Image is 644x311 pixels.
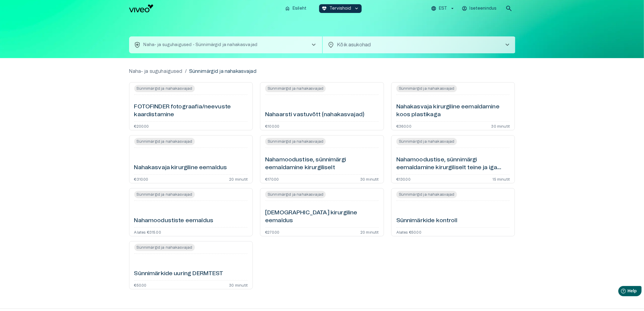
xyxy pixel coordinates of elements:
[134,103,248,119] h6: FOTOFINDER fotograafia/neevuste kaardistamine
[265,124,279,128] p: €100.00
[391,135,515,183] a: Open service booking details
[322,6,327,11] span: ecg_heart
[265,209,379,225] h6: [DEMOGRAPHIC_DATA] kirurgiline eemaldus
[134,41,141,48] span: health_and_safety
[134,124,149,128] p: €200.00
[493,177,510,181] p: 15 minutit
[134,138,195,145] span: Sünnimärgid ja nahakasvajad
[329,5,351,12] p: Tervishoid
[597,284,644,300] iframe: Help widget launcher
[461,4,498,13] button: Iseteenindus
[360,230,379,234] p: 20 minutit
[134,217,214,225] h6: Nahamoodustiste eemaldus
[337,41,494,48] p: Kõik asukohad
[354,6,359,11] span: keyboard_arrow_down
[265,138,326,145] span: Sünnimärgid ja nahakasvajad
[129,82,253,130] a: Open service booking details
[396,124,411,128] p: €360.00
[189,68,256,75] p: Sünnimärgid ja nahakasvajad
[185,68,187,75] p: /
[265,156,379,172] h6: Nahamoodustise, sünnimärgi eemaldamine kirurgiliselt
[285,6,290,11] span: home
[265,230,279,234] p: €270.00
[396,103,510,119] h6: Nahakasvaja kirurgiline eemaldamine koos plastikaga
[129,188,253,236] a: Open service booking details
[129,5,153,12] img: Viveo logo
[129,68,182,75] a: Naha- ja suguhaigused
[360,177,379,181] p: 30 minutit
[391,82,515,130] a: Open service booking details
[229,177,248,181] p: 20 minutit
[491,124,510,128] p: 30 minutit
[503,2,515,14] button: open search modal
[506,5,513,12] span: search
[229,283,248,287] p: 30 minutit
[134,283,147,287] p: €50.00
[391,188,515,236] a: Open service booking details
[396,138,457,145] span: Sünnimärgid ja nahakasvajad
[265,177,279,181] p: €170.00
[260,188,384,236] a: Open service booking details
[134,85,195,92] span: Sünnimärgid ja nahakasvajad
[430,4,456,13] button: EST
[396,191,457,198] span: Sünnimärgid ja nahakasvajad
[396,156,510,172] h6: Nahamoodustise, sünnimärgi eemaldamine kirurgiliselt teine ja iga järgnev
[134,270,224,278] h6: Sünnimärkide uuring DERMTEST
[396,217,457,225] h6: Sünnimärkide kontroll
[319,4,362,13] button: ecg_heartTervishoidkeyboard_arrow_down
[470,5,497,12] p: Iseteenindus
[282,4,309,13] button: homeEsileht
[504,41,511,48] span: chevron_right
[129,36,322,53] button: health_and_safetyNaha- ja suguhaigused - Sünnimärgid ja nahakasvajadchevron_right
[265,191,326,198] span: Sünnimärgid ja nahakasvajad
[265,85,326,92] span: Sünnimärgid ja nahakasvajad
[134,177,148,181] p: €310.00
[328,41,335,48] span: location_on
[129,241,253,289] a: Open service booking details
[396,177,411,181] p: €130.00
[144,42,258,48] p: Naha- ja suguhaigused - Sünnimärgid ja nahakasvajad
[260,135,384,183] a: Open service booking details
[265,111,364,119] h6: Nahaarsti vastuvõtt (nahakasvajad)
[134,230,161,234] p: Alates €315.00
[134,191,195,198] span: Sünnimärgid ja nahakasvajad
[293,5,306,12] p: Esileht
[396,230,421,234] p: Alates €50.00
[129,5,280,12] a: Navigate to homepage
[134,244,195,251] span: Sünnimärgid ja nahakasvajad
[439,5,447,12] p: EST
[129,135,253,183] a: Open service booking details
[310,41,317,48] span: chevron_right
[396,85,457,92] span: Sünnimärgid ja nahakasvajad
[134,164,227,172] h6: Nahakasvaja kirurgiline eemaldus
[260,82,384,130] a: Open service booking details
